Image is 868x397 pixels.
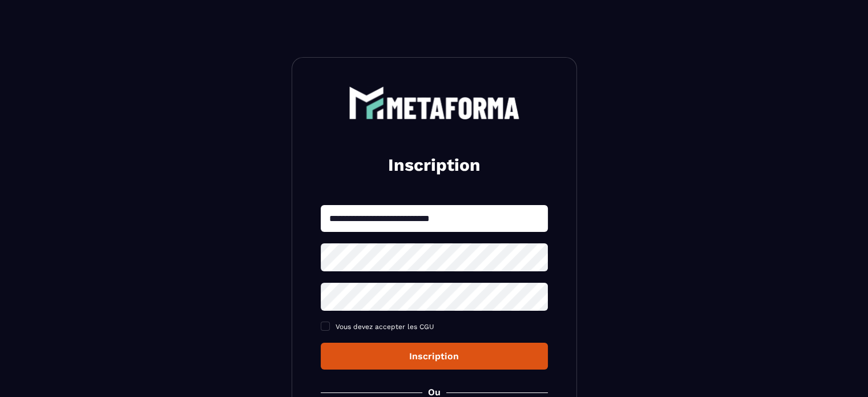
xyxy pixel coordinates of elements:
[336,323,434,331] span: Vous devez accepter les CGU
[334,154,534,177] h2: Inscription
[349,86,520,119] img: logo
[321,86,548,119] a: logo
[321,343,548,370] button: Inscription
[330,351,539,362] div: Inscription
